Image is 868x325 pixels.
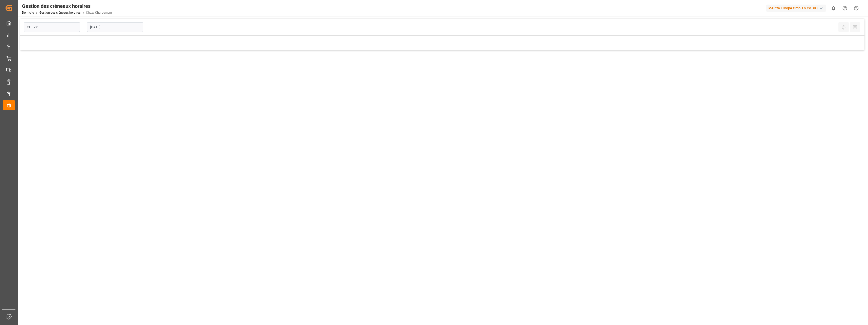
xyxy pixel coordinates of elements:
[22,2,112,10] div: Gestion des créneaux horaires
[24,22,80,32] input: Type à rechercher/sélectionner
[22,11,34,14] a: Domicile
[839,3,851,14] button: Centre d’aide
[768,6,818,11] font: Melitta Europa GmbH & Co. KG
[87,22,143,32] input: JJ-MM-AAAA
[766,3,828,13] button: Melitta Europa GmbH & Co. KG
[39,11,80,14] a: Gestion des créneaux horaires
[828,3,839,14] button: Afficher 0 nouvelles notifications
